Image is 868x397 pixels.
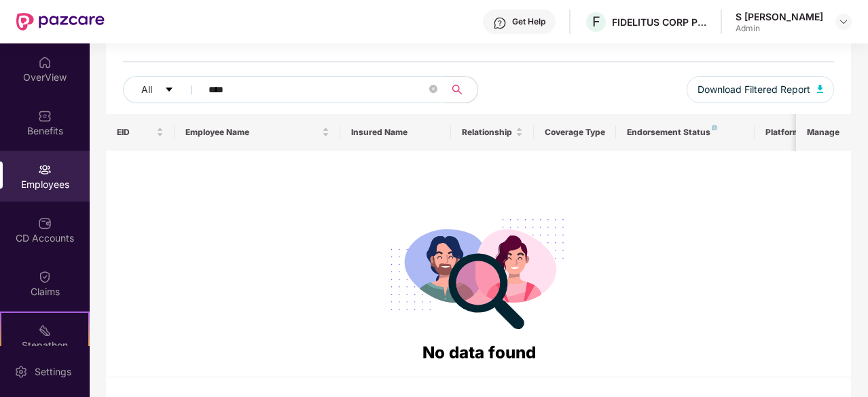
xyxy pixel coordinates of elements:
[512,16,545,27] div: Get Help
[38,324,52,337] img: svg+xml;base64,PHN2ZyB4bWxucz0iaHR0cDovL3d3dy53My5vcmcvMjAwMC9zdmciIHdpZHRoPSIyMSIgaGVpZ2h0PSIyMC...
[175,114,340,151] th: Employee Name
[16,13,105,31] img: New Pazcare Logo
[1,339,88,352] div: Stepathon
[340,114,451,151] th: Insured Name
[462,127,513,138] span: Relationship
[422,343,536,362] span: No data found
[592,14,600,30] span: F
[381,202,577,340] img: svg+xml;base64,PHN2ZyB4bWxucz0iaHR0cDovL3d3dy53My5vcmcvMjAwMC9zdmciIHdpZHRoPSIyODgiIGhlaWdodD0iMj...
[444,76,478,103] button: search
[185,127,319,138] span: Employee Name
[14,365,28,379] img: svg+xml;base64,PHN2ZyBpZD0iU2V0dGluZy0yMHgyMCIgeG1sbnM9Imh0dHA6Ly93d3cudzMub3JnLzIwMDAvc3ZnIiB3aW...
[141,82,152,97] span: All
[38,109,52,123] img: svg+xml;base64,PHN2ZyBpZD0iQmVuZWZpdHMiIHhtbG5zPSJodHRwOi8vd3d3LnczLm9yZy8yMDAwL3N2ZyIgd2lkdGg9Ij...
[493,16,507,30] img: svg+xml;base64,PHN2ZyBpZD0iSGVscC0zMngzMiIgeG1sbnM9Imh0dHA6Ly93d3cudzMub3JnLzIwMDAvc3ZnIiB3aWR0aD...
[444,84,471,95] span: search
[429,83,437,96] span: close-circle
[38,56,52,69] img: svg+xml;base64,PHN2ZyBpZD0iSG9tZSIgeG1sbnM9Imh0dHA6Ly93d3cudzMub3JnLzIwMDAvc3ZnIiB3aWR0aD0iMjAiIG...
[106,114,175,151] th: EID
[534,114,617,151] th: Coverage Type
[612,16,707,29] div: FIDELITUS CORP PROPERTY SERVICES PRIVATE LIMITED
[38,163,52,176] img: svg+xml;base64,PHN2ZyBpZD0iRW1wbG95ZWVzIiB4bWxucz0iaHR0cDovL3d3dy53My5vcmcvMjAwMC9zdmciIHdpZHRoPS...
[765,127,840,138] div: Platform Status
[123,76,206,103] button: Allcaret-down
[38,270,52,284] img: svg+xml;base64,PHN2ZyBpZD0iQ2xhaW0iIHhtbG5zPSJodHRwOi8vd3d3LnczLm9yZy8yMDAwL3N2ZyIgd2lkdGg9IjIwIi...
[838,16,849,27] img: svg+xml;base64,PHN2ZyBpZD0iRHJvcGRvd24tMzJ4MzIiIHhtbG5zPSJodHRwOi8vd3d3LnczLm9yZy8yMDAwL3N2ZyIgd2...
[698,82,810,97] span: Download Filtered Report
[712,125,717,130] img: svg+xml;base64,PHN2ZyB4bWxucz0iaHR0cDovL3d3dy53My5vcmcvMjAwMC9zdmciIHdpZHRoPSI4IiBoZWlnaHQ9IjgiIH...
[164,85,174,96] span: caret-down
[451,114,534,151] th: Relationship
[817,85,824,93] img: svg+xml;base64,PHN2ZyB4bWxucz0iaHR0cDovL3d3dy53My5vcmcvMjAwMC9zdmciIHhtbG5zOnhsaW5rPSJodHRwOi8vd3...
[627,127,743,138] div: Endorsement Status
[736,23,823,34] div: Admin
[796,114,851,151] th: Manage
[687,76,835,103] button: Download Filtered Report
[31,365,75,379] div: Settings
[117,127,154,138] span: EID
[429,85,437,93] span: close-circle
[736,10,823,23] div: S [PERSON_NAME]
[38,216,52,230] img: svg+xml;base64,PHN2ZyBpZD0iQ0RfQWNjb3VudHMiIGRhdGEtbmFtZT0iQ0QgQWNjb3VudHMiIHhtbG5zPSJodHRwOi8vd3...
